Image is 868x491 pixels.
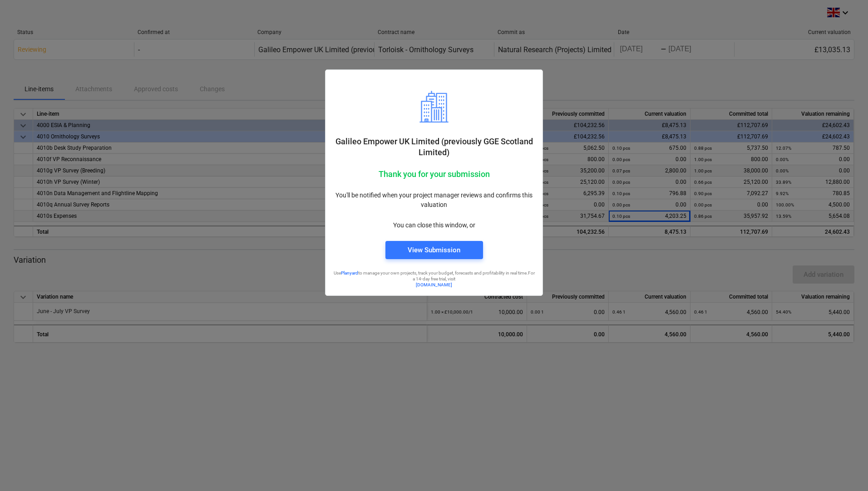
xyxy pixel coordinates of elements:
[408,244,460,256] div: View Submission
[333,270,535,282] p: Use to manage your own projects, track your budget, forecasts and profitability in real time. For...
[333,169,535,180] p: Thank you for your submission
[341,270,358,275] a: Planyard
[416,282,452,287] a: [DOMAIN_NAME]
[333,191,535,210] p: You'll be notified when your project manager reviews and confirms this valuation
[385,241,483,259] button: View Submission
[333,221,535,230] p: You can close this window, or
[333,136,535,158] p: Galileo Empower UK Limited (previously GGE Scotland Limited)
